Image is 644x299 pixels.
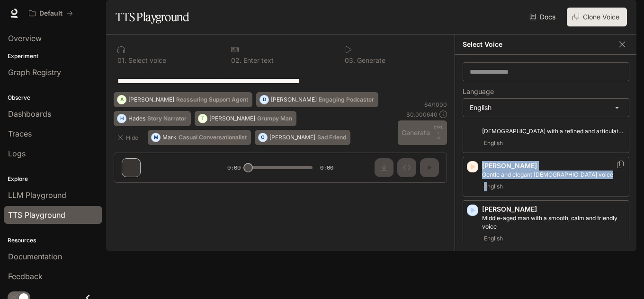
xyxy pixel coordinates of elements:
button: Hide [114,130,144,145]
p: Generate [355,57,385,64]
div: O [259,130,267,145]
p: Story Narrator [147,116,187,121]
button: MMarkCasual Conversationalist [148,130,251,145]
div: M [152,130,160,145]
p: 0 1 . [117,57,126,64]
p: [PERSON_NAME] [271,97,317,103]
p: Language [463,88,494,95]
button: HHadesStory Narrator [114,111,191,126]
p: [PERSON_NAME] [128,97,174,103]
div: D [260,92,268,107]
p: Engaging Podcaster [319,97,374,103]
h1: TTS Playground [116,8,189,26]
a: Docs [528,8,559,26]
p: [PERSON_NAME] [209,116,255,121]
button: Copy Voice ID [616,161,625,168]
p: Middle-aged man with a smooth, calm and friendly voice [482,214,625,231]
span: English [482,181,505,192]
p: Gentle and elegant female voice [482,171,625,179]
p: Casual Conversationalist [179,135,247,140]
div: English [463,99,629,117]
button: Clone Voice [567,8,627,26]
p: Reassuring Support Agent [176,97,248,103]
p: 0 2 . [231,57,241,64]
p: [PERSON_NAME] [482,205,625,214]
p: Sad Friend [317,135,346,140]
span: English [482,233,505,244]
p: [PERSON_NAME] [482,161,625,171]
div: H [117,111,126,126]
p: 0 3 . [345,57,355,64]
p: $ 0.000640 [406,111,438,119]
button: All workspaces [25,4,77,23]
p: Mark [162,135,177,140]
button: D[PERSON_NAME]Engaging Podcaster [256,92,378,107]
button: A[PERSON_NAME]Reassuring Support Agent [114,92,252,107]
p: Enter text [241,57,274,64]
p: Hades [128,116,145,121]
p: Select voice [126,57,166,64]
span: English [482,137,505,149]
p: Default [39,9,63,17]
p: 64 / 1000 [424,101,447,109]
div: T [198,111,207,126]
button: O[PERSON_NAME]Sad Friend [255,130,350,145]
p: Grumpy Man [257,116,292,121]
div: A [117,92,126,107]
p: [PERSON_NAME] [269,135,315,140]
button: T[PERSON_NAME]Grumpy Man [195,111,296,126]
